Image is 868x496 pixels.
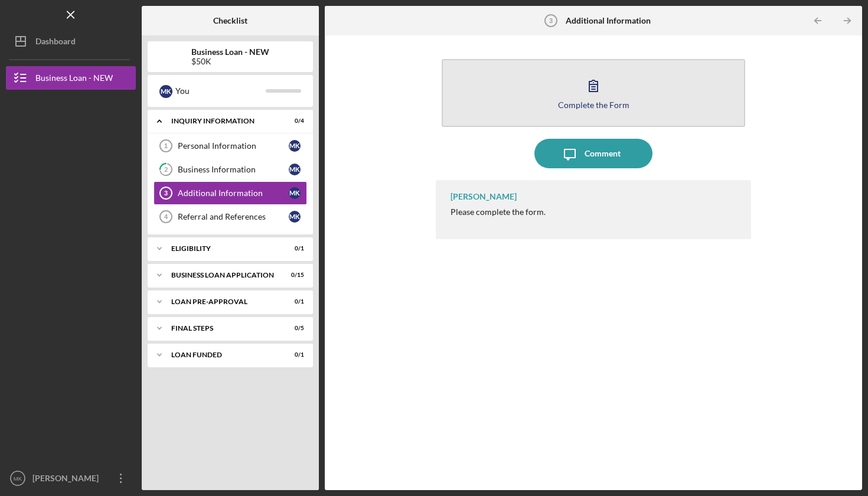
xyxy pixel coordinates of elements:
[171,325,275,332] div: FINAL STEPS
[164,166,168,174] tspan: 2
[154,158,307,181] a: 2Business InformationMK
[6,66,136,90] button: Business Loan - NEW
[283,245,304,252] div: 0 / 1
[171,118,275,125] div: INQUIRY INFORMATION
[283,118,304,125] div: 0 / 4
[175,81,266,101] div: You
[289,187,301,199] div: M K
[171,245,275,252] div: ELIGIBILITY
[289,211,301,223] div: M K
[35,66,113,93] div: Business Loan - NEW
[289,164,301,175] div: M K
[164,213,168,220] tspan: 4
[35,30,76,56] div: Dashboard
[451,207,546,217] div: Please complete the form.
[154,181,307,205] a: 3Additional InformationMK
[178,188,289,198] div: Additional Information
[154,134,307,158] a: 1Personal InformationMK
[171,351,275,358] div: LOAN FUNDED
[178,141,289,151] div: Personal Information
[178,165,289,174] div: Business Information
[534,139,652,168] button: Comment
[171,272,275,279] div: BUSINESS LOAN APPLICATION
[154,205,307,229] a: 4Referral and ReferencesMK
[283,298,304,305] div: 0 / 1
[213,16,247,25] b: Checklist
[6,466,136,490] button: MK[PERSON_NAME]
[191,47,269,57] b: Business Loan - NEW
[451,192,517,201] div: [PERSON_NAME]
[283,351,304,358] div: 0 / 1
[164,142,168,149] tspan: 1
[442,59,745,127] button: Complete the Form
[549,17,553,24] tspan: 3
[566,16,651,25] b: Additional Information
[283,325,304,332] div: 0 / 5
[159,85,172,98] div: M K
[171,298,275,305] div: LOAN PRE-APPROVAL
[30,466,106,493] div: [PERSON_NAME]
[283,272,304,279] div: 0 / 15
[585,139,621,168] div: Comment
[14,475,22,482] text: MK
[558,100,629,109] div: Complete the Form
[178,212,289,221] div: Referral and References
[191,57,269,66] div: $50K
[6,30,136,53] button: Dashboard
[164,190,168,197] tspan: 3
[289,140,301,152] div: M K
